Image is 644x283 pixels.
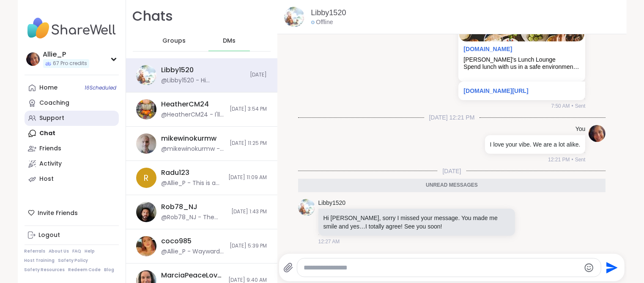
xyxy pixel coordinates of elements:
div: Home [40,84,58,92]
a: Host Training [25,258,55,264]
a: Blog [104,267,115,273]
a: Libby1520 [318,199,346,207]
span: [DATE] [250,71,267,79]
div: Invite Friends [25,205,119,220]
span: 7:50 AM [551,102,570,110]
div: Unread messages [298,179,606,192]
span: Sent [575,102,586,110]
span: 16 Scheduled [85,84,117,91]
button: Emoji picker [584,263,594,273]
p: I love your vibe. We are a lot alike. [490,140,581,149]
h4: You [575,125,586,133]
img: https://sharewell-space-live.sfo3.digitaloceanspaces.com/user-generated/2106adea-4514-427f-9435-9... [136,236,156,256]
a: About Us [49,248,69,254]
button: Send [601,258,620,277]
div: coco985 [162,237,192,246]
span: • [572,102,573,110]
a: Referrals [25,248,46,254]
a: Help [85,248,95,254]
div: Activity [40,160,62,168]
img: https://sharewell-space-live.sfo3.digitaloceanspaces.com/user-generated/22027137-b181-4a8c-aa67-6... [136,65,156,85]
img: ShareWell Nav Logo [25,14,119,43]
a: [DOMAIN_NAME][URL] [463,87,528,94]
div: Coaching [40,99,70,107]
div: @HeatherCM24 - I'll be thinking of you..I think I said before.. I'm sorry about your loss😪 hang i... [162,111,225,119]
textarea: Type your message [304,264,580,272]
div: Offline [311,18,333,27]
img: https://sharewell-space-live.sfo3.digitaloceanspaces.com/user-generated/22027137-b181-4a8c-aa67-6... [298,199,315,216]
div: Radu123 [162,168,190,177]
span: [DATE] 11:25 PM [230,140,267,147]
div: Logout [39,231,60,239]
span: 12:21 PM [548,156,570,163]
div: Allie_P [43,50,89,59]
div: mikewinokurmw [162,134,217,143]
span: [DATE] 3:54 PM [230,106,267,113]
a: Logout [25,228,119,243]
img: https://sharewell-space-live.sfo3.digitaloceanspaces.com/user-generated/cfc70b27-6d26-4702-bc99-9... [136,202,156,222]
span: [DATE] 5:39 PM [230,242,267,250]
a: Host [25,171,119,187]
a: Safety Policy [58,258,88,264]
div: Spend lunch with us in a safe environment. This is open forum/body doubling. We can chat about ou... [463,63,580,71]
div: @Rob78_NJ - The one i have kneads your back, not just vibrations [162,213,227,222]
a: Coaching [25,95,119,111]
div: HeatherCM24 [162,100,209,109]
span: [DATE] 11:09 AM [229,174,267,181]
span: [DATE] [437,167,466,175]
div: @mikewinokurmw - That was a good build up to a great ending and I thank you. :) [162,145,225,153]
div: Support [40,114,65,122]
div: Friends [40,144,62,153]
div: Rob78_NJ [162,202,198,212]
span: Sent [575,156,586,163]
div: MarciaPeaceLoveHappiness [162,271,224,280]
div: [PERSON_NAME]'s Lunch Lounge [463,56,580,63]
a: FAQ [73,248,82,254]
div: Libby1520 [162,65,194,75]
h1: Chats [133,7,173,26]
span: • [572,156,573,163]
p: Hi [PERSON_NAME], sorry I missed your message. You made me smile and yes…I totally agree! See you... [323,214,510,231]
a: Activity [25,156,119,171]
span: R [144,171,149,184]
span: DMs [223,37,236,45]
span: Groups [162,37,186,45]
img: https://sharewell-space-live.sfo3.digitaloceanspaces.com/user-generated/8b243024-4fe3-40b8-bb00-1... [136,133,156,154]
a: Libby1520 [311,8,346,18]
div: Host [40,175,54,183]
span: [DATE] 12:21 PM [424,113,480,122]
a: Redeem Code [69,267,101,273]
div: @Libby1520 - Hi [PERSON_NAME], sorry I missed your message. You made me smile and yes…I totally a... [162,76,245,85]
div: @Allie_P - Wayward ending was awful. Just like you said...too many unanswered questions. UGH!!! [162,248,225,256]
a: Safety Resources [25,267,65,273]
img: Allie_P [26,52,40,66]
img: https://sharewell-space-live.sfo3.digitaloceanspaces.com/user-generated/9890d388-459a-40d4-b033-d... [589,125,606,142]
a: Home16Scheduled [25,80,119,95]
img: https://sharewell-space-live.sfo3.digitaloceanspaces.com/user-generated/22027137-b181-4a8c-aa67-6... [284,7,304,27]
a: Attachment [463,46,512,52]
a: Friends [25,141,119,156]
span: [DATE] 1:43 PM [232,208,267,215]
div: @Allie_P - This is a safe space. Here to chat in the DM whenever you want. [162,179,224,188]
span: 12:27 AM [318,238,340,245]
img: https://sharewell-space-live.sfo3.digitaloceanspaces.com/user-generated/e72d2dfd-06ae-43a5-b116-a... [136,99,156,120]
span: 67 Pro credits [53,60,88,67]
a: Support [25,111,119,126]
